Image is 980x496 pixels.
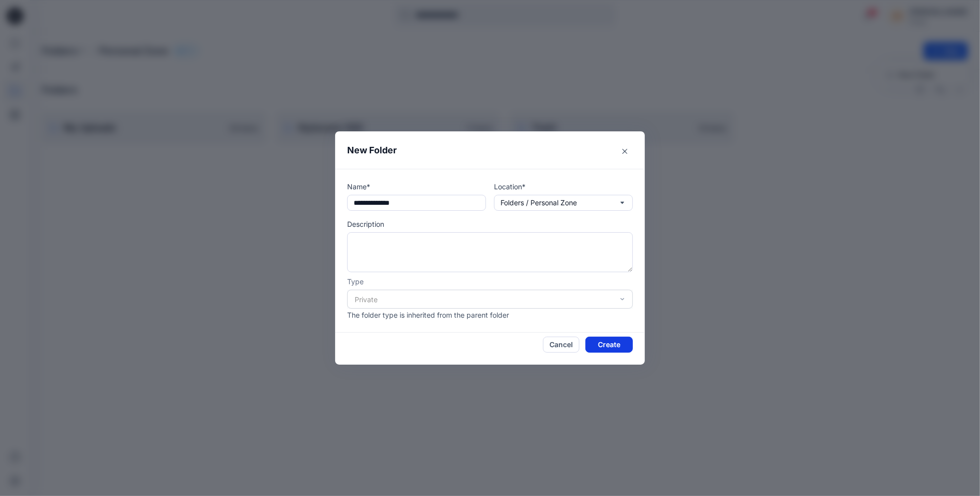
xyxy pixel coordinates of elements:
p: Location* [494,181,633,192]
button: Create [585,337,633,353]
button: Cancel [543,337,579,353]
p: Description [347,219,633,229]
p: Name* [347,181,486,192]
p: Folders / Personal Zone [500,197,577,208]
p: Type [347,276,633,287]
button: Folders / Personal Zone [494,195,633,211]
button: Close [617,143,633,159]
p: The folder type is inherited from the parent folder [347,310,633,320]
header: New Folder [335,131,645,169]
